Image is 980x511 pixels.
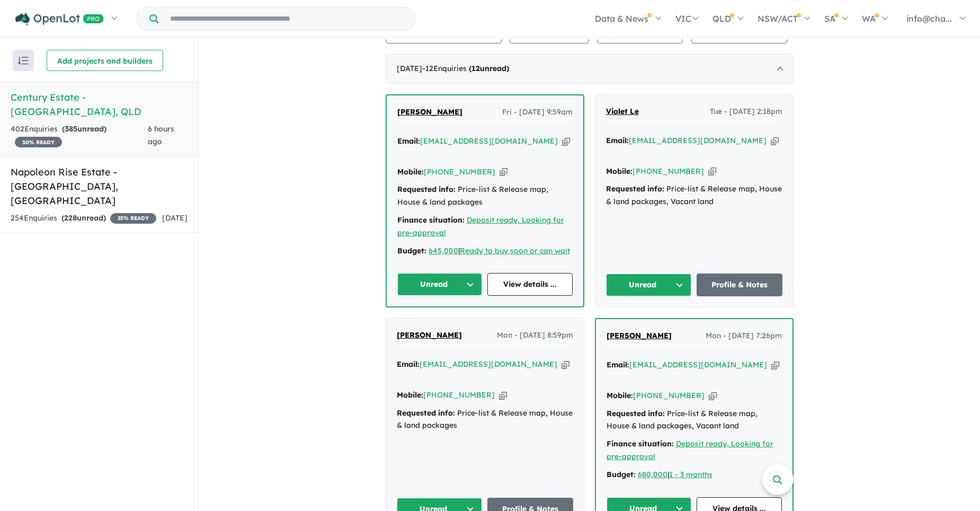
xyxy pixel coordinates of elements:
strong: Finance situation: [607,439,674,448]
span: 6 hours ago [148,124,174,146]
span: 30 % READY [15,137,62,147]
span: [PERSON_NAME] [397,107,462,117]
span: Mon - [DATE] 7:26pm [706,330,782,342]
a: [PHONE_NUMBER] [633,391,705,400]
a: 680,000 [638,470,667,479]
strong: Budget: [607,470,636,479]
span: [DATE] [162,213,188,223]
a: [EMAIL_ADDRESS][DOMAIN_NAME] [629,360,767,369]
a: [PERSON_NAME] [607,330,672,342]
div: [DATE] [386,54,794,84]
strong: Requested info: [606,184,664,193]
a: [PHONE_NUMBER] [424,167,495,177]
a: Deposit ready, Looking for pre-approval [607,439,773,461]
h5: Napoleon Rise Estate - [GEOGRAPHIC_DATA] , [GEOGRAPHIC_DATA] [11,165,188,208]
strong: Email: [607,360,629,369]
a: Ready to buy soon or can wait [460,246,570,255]
button: Copy [771,135,779,146]
div: 402 Enquir ies [11,123,148,148]
strong: Email: [606,136,629,145]
span: [PERSON_NAME] [397,330,462,340]
div: Price-list & Release map, House & land packages [397,183,573,209]
strong: Mobile: [397,390,423,400]
strong: Requested info: [397,184,456,194]
strong: Requested info: [397,408,455,418]
div: Price-list & Release map, House & land packages, Vacant land [606,183,782,208]
strong: Email: [397,359,420,369]
button: Copy [708,166,716,177]
button: Copy [771,359,779,371]
span: Violet Le [606,107,639,116]
span: info@cha... [906,13,952,24]
a: [EMAIL_ADDRESS][DOMAIN_NAME] [420,359,557,369]
img: Openlot PRO Logo White [15,13,104,26]
a: 645,000 [429,246,458,255]
a: 1 - 3 months [669,470,712,479]
div: Price-list & Release map, House & land packages [397,407,573,433]
strong: ( unread) [469,64,509,73]
a: Violet Le [606,105,639,118]
strong: Requested info: [607,409,665,418]
a: [EMAIL_ADDRESS][DOMAIN_NAME] [629,136,767,145]
div: | [607,469,782,481]
span: 12 [471,64,480,73]
strong: Mobile: [397,167,424,177]
span: - 12 Enquir ies [422,64,509,73]
div: 254 Enquir ies [11,212,156,225]
strong: Email: [397,136,420,146]
strong: Mobile: [607,391,633,400]
span: 385 [65,124,77,134]
span: Fri - [DATE] 9:59am [502,106,573,119]
button: Unread [606,274,692,296]
a: Deposit ready, Looking for pre-approval [397,215,564,237]
a: [PERSON_NAME] [397,106,462,119]
input: Try estate name, suburb, builder or developer [161,7,413,30]
button: Copy [562,359,569,370]
strong: Finance situation: [397,215,465,225]
a: [PHONE_NUMBER] [423,390,495,400]
span: 228 [64,213,77,223]
div: | [397,245,573,258]
strong: Budget: [397,246,426,255]
strong: ( unread) [62,124,106,134]
button: Copy [562,136,570,147]
strong: Mobile: [606,166,632,176]
div: Price-list & Release map, House & land packages, Vacant land [607,408,782,433]
a: [PERSON_NAME] [397,329,462,342]
span: 25 % READY [110,213,156,224]
button: Copy [500,166,507,178]
button: Copy [709,390,717,401]
button: Copy [499,390,507,401]
span: [PERSON_NAME] [607,331,672,340]
a: Profile & Notes [697,274,782,296]
h5: Century Estate - [GEOGRAPHIC_DATA] , QLD [11,90,188,119]
a: [EMAIL_ADDRESS][DOMAIN_NAME] [420,136,558,146]
a: View details ... [487,273,573,296]
span: Mon - [DATE] 8:59pm [497,329,573,342]
a: [PHONE_NUMBER] [632,166,704,176]
button: Add projects and builders [47,50,163,71]
span: Tue - [DATE] 2:18pm [710,105,782,118]
button: Unread [397,273,483,296]
img: sort.svg [18,57,29,65]
strong: ( unread) [61,213,106,223]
